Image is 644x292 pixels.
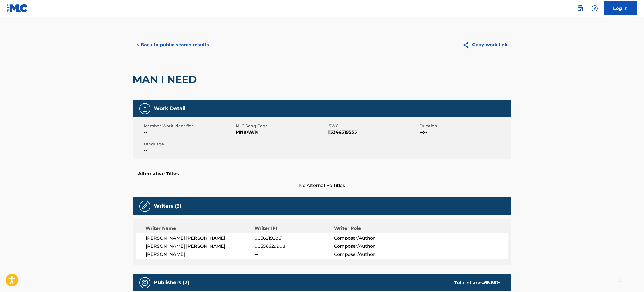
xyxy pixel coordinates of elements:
img: Work Detail [142,105,148,112]
h5: Work Detail [154,105,185,112]
img: Publishers [142,279,148,286]
span: 00362192861 [254,235,334,242]
span: 66.66 % [484,280,500,285]
a: Log In [604,1,637,15]
span: [PERSON_NAME] [PERSON_NAME] [146,235,254,242]
span: No Alternative Titles [133,182,511,189]
img: Copy work link [462,41,472,48]
span: [PERSON_NAME] [146,251,254,258]
iframe: Chat Widget [616,265,644,292]
img: MLC Logo [7,4,28,12]
span: 00556629908 [254,243,334,250]
h5: Writers (3) [154,203,181,209]
span: Duration [420,123,510,129]
span: Composer/Author [334,235,407,242]
span: MN8AWK [236,129,326,136]
img: help [591,5,598,12]
div: Help [589,3,600,14]
span: Language [144,141,234,147]
button: < Back to public search results [133,38,213,52]
h5: Publishers (2) [154,279,189,286]
h5: Alternative Titles [138,171,506,177]
img: search [577,5,583,12]
img: Writers [142,203,148,210]
div: Drag [618,271,621,288]
span: Composer/Author [334,243,407,250]
span: -- [144,129,234,136]
button: Copy work link [458,38,511,52]
div: Total shares: [454,279,500,286]
span: [PERSON_NAME] [PERSON_NAME] [146,243,254,250]
span: -- [254,251,334,258]
div: Writer IPI [254,225,334,232]
span: MLC Song Code [236,123,326,129]
h2: MAN I NEED [133,73,200,86]
span: --:-- [420,129,510,136]
span: -- [144,147,234,154]
a: Public Search [574,3,586,14]
div: Writer Role [334,225,407,232]
span: T3346519555 [328,129,418,136]
span: ISWC [328,123,418,129]
span: Composer/Author [334,251,407,258]
span: Member Work Identifier [144,123,234,129]
div: Writer Name [145,225,254,232]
